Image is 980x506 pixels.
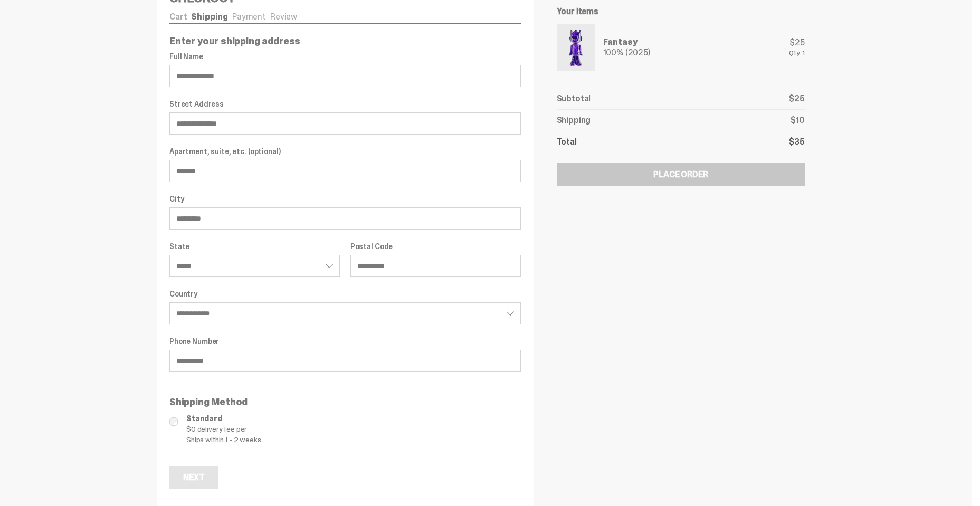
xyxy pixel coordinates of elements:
button: Place Order [557,163,805,186]
div: 100% (2025) [603,49,650,57]
img: Yahoo-HG---1.png [559,26,593,69]
div: Qty: 1 [789,49,805,56]
p: $35 [789,138,805,146]
p: $10 [791,116,805,125]
p: Subtotal [557,94,591,103]
div: $25 [789,39,805,47]
p: Shipping [557,116,591,125]
p: Enter your shipping address [169,36,521,46]
div: Fantasy [603,38,650,46]
a: Cart [169,11,187,22]
div: Place Order [653,170,708,179]
p: $25 [789,94,805,103]
p: Total [557,138,577,146]
h6: Your Items [557,7,805,16]
a: Shipping [191,11,228,22]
